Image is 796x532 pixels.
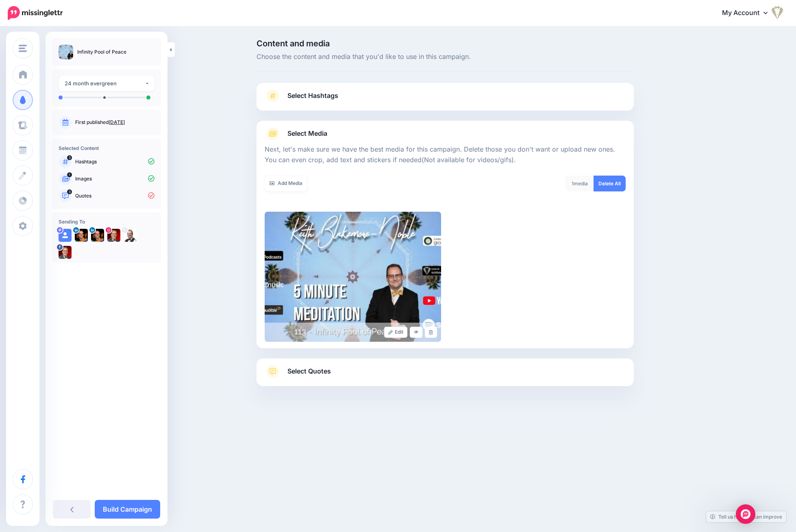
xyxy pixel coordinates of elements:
li: A post will be sent on day 4 [59,96,63,100]
span: 1 [67,172,72,177]
img: 307420560_3213910148925171_8110774413433011461_n-bsa138836.jpg [107,229,120,242]
p: First published [75,119,154,126]
p: Infinity Pool of Peace [77,48,126,56]
a: Select Hashtags [265,89,626,111]
img: 2639edfe56fde897c87a6f1d8a315073_thumb.jpg [59,45,73,59]
img: 2639edfe56fde897c87a6f1d8a315073_large.jpg [265,212,441,342]
p: Hashtags [75,158,154,165]
img: user_default_image.png [59,229,72,242]
div: Select Media [265,140,626,342]
span: Choose the content and media that you'd like to use in this campaign. [257,52,634,62]
span: Content and media [257,39,634,48]
h4: Sending To [59,219,154,225]
img: ACg8ocJwVoX-yAG7u1RTniRa5JLPVRJbYNwsLo2a8TG1s4kNZQs96-c-80236.png [124,229,137,242]
p: Images [75,175,154,182]
span: 1 [572,180,574,187]
li: A post will be sent on day 728 [146,96,150,100]
img: 1718233506579-80238.png [91,229,104,242]
img: menu.png [19,45,27,52]
img: 1718233506579-80238.png [75,229,88,242]
span: Select Hashtags [287,90,338,101]
a: Add Media [265,176,307,191]
img: 275428711_377541357708116_1637936994233307243_n-bsa138835.jpg [59,246,72,259]
a: My Account [714,3,784,23]
a: Edit [384,327,407,338]
div: media [565,176,594,191]
a: Select Quotes [265,365,626,386]
h4: Selected Content [59,145,154,151]
img: Missinglettr [8,6,63,20]
a: Tell us how we can improve [706,511,786,522]
li: A post will be sent on day 360 [103,96,106,99]
p: Next, let's make sure we have the best media for this campaign. Delete those you don't want or up... [265,144,626,165]
p: Quotes [75,192,154,200]
span: 3 [67,155,72,160]
a: Select Media [265,127,626,140]
a: [DATE] [109,119,125,125]
span: 3 [67,189,72,194]
div: 24 month evergreen [65,79,145,88]
span: Select Quotes [287,366,331,377]
a: Delete All [594,176,626,191]
div: Open Intercom Messenger [736,504,755,524]
button: 24 month evergreen [59,76,154,91]
span: Select Media [287,128,327,139]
